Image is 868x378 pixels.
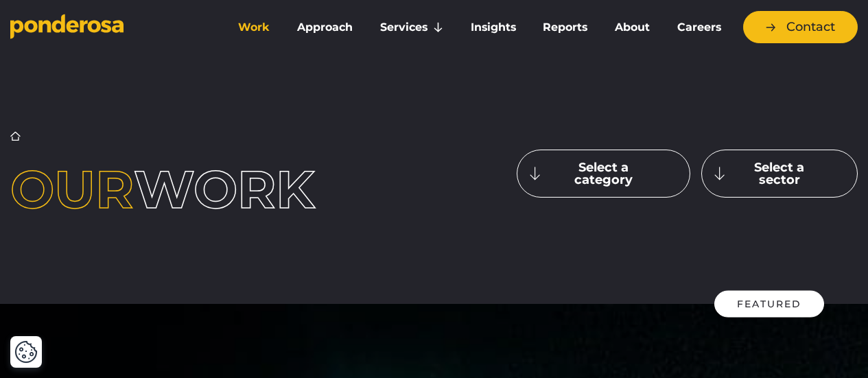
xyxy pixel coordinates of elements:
[666,13,732,42] a: Careers
[743,11,858,43] a: Contact
[14,340,38,364] img: Revisit consent button
[10,163,351,215] h1: work
[701,150,858,198] button: Select a sector
[714,290,824,317] div: Featured
[10,157,134,221] span: Our
[532,13,599,42] a: Reports
[460,13,527,42] a: Insights
[369,13,454,42] a: Services
[10,14,207,41] a: Go to homepage
[10,131,21,141] a: Home
[227,13,281,42] a: Work
[517,150,690,198] button: Select a category
[14,340,38,364] button: Cookie Settings
[604,13,661,42] a: About
[286,13,364,42] a: Approach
